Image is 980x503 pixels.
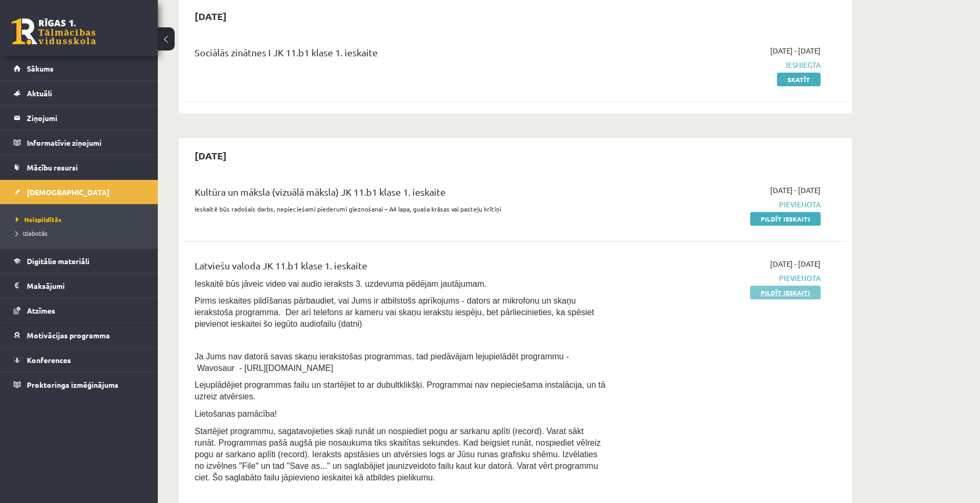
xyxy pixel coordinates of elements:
[16,215,147,224] a: Neizpildītās
[622,273,821,284] span: Pievienota
[14,249,145,273] a: Digitālie materiāli
[770,45,821,56] span: [DATE] - [DATE]
[27,187,109,197] span: [DEMOGRAPHIC_DATA]
[195,204,607,214] p: Ieskaitē būs radošais darbs, nepieciešami piederumi gleznošanai – A4 lapa, guaša krāsas vai paste...
[27,64,54,73] span: Sākums
[14,106,145,130] a: Ziņojumi
[195,258,607,278] div: Latviešu valoda JK 11.b1 klase 1. ieskaite
[14,348,145,372] a: Konferences
[16,215,62,224] span: Neizpildītās
[16,229,47,237] span: Izlabotās
[14,81,145,105] a: Aktuāli
[14,56,145,81] a: Sākums
[27,256,89,266] span: Digitālie materiāli
[777,73,821,86] a: Skatīt
[184,143,237,168] h2: [DATE]
[14,155,145,179] a: Mācību resursi
[195,352,569,373] span: Ja Jums nav datorā savas skaņu ierakstošas programmas, tad piedāvājam lejupielādēt programmu - Wa...
[184,4,237,28] h2: [DATE]
[27,130,145,155] legend: Informatīvie ziņojumi
[27,163,78,172] span: Mācību resursi
[195,380,605,401] span: Lejuplādējiet programmas failu un startējiet to ar dubultklikšķi. Programmai nav nepieciešama ins...
[14,180,145,204] a: [DEMOGRAPHIC_DATA]
[14,323,145,347] a: Motivācijas programma
[14,274,145,298] a: Maksājumi
[14,130,145,155] a: Informatīvie ziņojumi
[16,228,147,238] a: Izlabotās
[27,106,145,130] legend: Ziņojumi
[770,258,821,269] span: [DATE] - [DATE]
[195,279,487,288] span: Ieskaitē būs jāveic video vai audio ieraksts 3. uzdevuma pēdējam jautājumam.
[27,330,110,340] span: Motivācijas programma
[27,355,71,365] span: Konferences
[195,45,607,65] div: Sociālās zinātnes I JK 11.b1 klase 1. ieskaite
[27,380,118,389] span: Proktoringa izmēģinājums
[195,409,277,418] span: Lietošanas pamācība!
[14,373,145,397] a: Proktoringa izmēģinājums
[195,296,594,328] span: Pirms ieskaites pildīšanas pārbaudiet, vai Jums ir atbilstošs aprīkojums - dators ar mikrofonu un...
[12,18,96,45] a: Rīgas 1. Tālmācības vidusskola
[14,298,145,323] a: Atzīmes
[750,286,821,299] a: Pildīt ieskaiti
[622,59,821,71] span: Iesniegta
[195,185,607,204] div: Kultūra un māksla (vizuālā māksla) JK 11.b1 klase 1. ieskaite
[27,274,145,298] legend: Maksājumi
[622,199,821,210] span: Pievienota
[27,306,55,315] span: Atzīmes
[750,212,821,226] a: Pildīt ieskaiti
[770,185,821,196] span: [DATE] - [DATE]
[27,88,52,98] span: Aktuāli
[195,427,601,482] span: Startējiet programmu, sagatavojieties skaļi runāt un nospiediet pogu ar sarkanu aplīti (record). ...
